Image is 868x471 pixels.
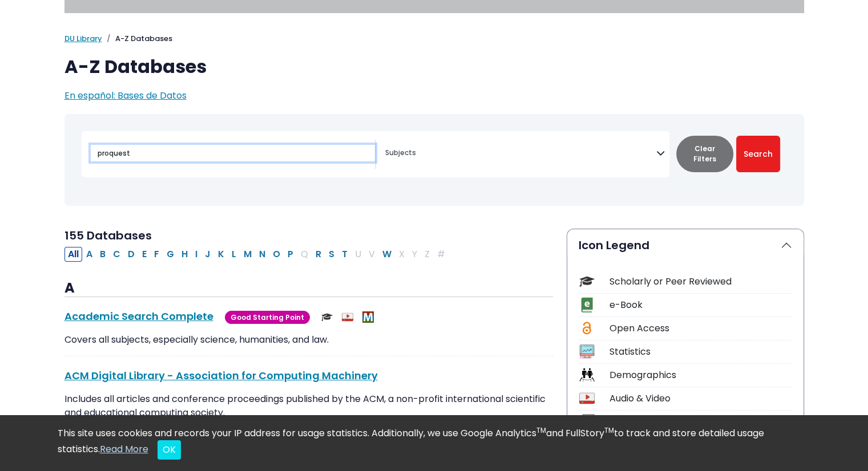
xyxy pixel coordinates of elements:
button: Filter Results L [228,247,240,262]
li: A-Z Databases [102,33,172,44]
div: Demographics [609,368,792,382]
button: Icon Legend [567,229,804,261]
button: Filter Results W [379,247,395,262]
button: Filter Results A [83,247,96,262]
div: Audio & Video [609,392,792,405]
h1: A-Z Databases [64,56,804,78]
textarea: Search [385,149,656,159]
button: Filter Results F [151,247,163,262]
span: 155 Databases [64,228,152,243]
nav: Search filters [64,114,804,206]
div: Statistics [609,345,792,359]
h3: A [64,280,553,297]
button: Filter Results G [163,247,177,262]
button: Filter Results R [312,247,325,262]
div: Alpha-list to filter by first letter of database name [64,247,450,260]
p: Includes all articles and conference proceedings published by the ACM, a non-profit international... [64,392,553,433]
nav: breadcrumb [64,33,804,44]
img: MeL (Michigan electronic Library) [362,311,374,323]
button: Filter Results C [110,247,124,262]
div: e-Book [609,298,792,312]
img: Scholarly or Peer Reviewed [321,311,333,323]
a: En español: Bases de Datos [64,89,187,102]
button: All [64,247,82,262]
img: Icon Statistics [579,344,595,359]
button: Filter Results S [325,247,338,262]
a: Academic Search Complete [64,309,213,323]
button: Filter Results O [269,247,284,262]
img: Icon Open Access [580,320,594,336]
a: Read More [100,442,148,456]
img: Icon Demographics [579,367,595,383]
button: Clear Filters [676,136,733,172]
div: Open Access [609,322,792,335]
img: Icon Scholarly or Peer Reviewed [579,274,595,289]
span: Good Starting Point [225,311,310,324]
button: Filter Results H [178,247,191,262]
button: Filter Results D [124,247,138,262]
input: Search database by title or keyword [91,145,375,161]
button: Filter Results N [256,247,269,262]
div: Scholarly or Peer Reviewed [609,275,792,289]
img: Audio & Video [342,311,353,323]
img: Icon e-Book [579,297,595,312]
a: DU Library [64,33,102,44]
sup: TM [536,425,546,435]
img: Icon Newspapers [579,414,595,429]
a: ACM Digital Library - Association for Computing Machinery [64,368,378,383]
sup: TM [604,425,614,435]
p: Covers all subjects, especially science, humanities, and law. [64,333,553,347]
button: Filter Results P [284,247,297,262]
div: This site uses cookies and records your IP address for usage statistics. Additionally, we use Goo... [58,427,811,460]
button: Submit for Search Results [736,136,780,172]
button: Filter Results J [201,247,214,262]
button: Filter Results I [192,247,201,262]
button: Close [158,440,181,460]
img: Icon Audio & Video [579,391,595,406]
button: Filter Results M [240,247,255,262]
button: Filter Results T [338,247,351,262]
button: Filter Results E [139,247,150,262]
button: Filter Results B [96,247,109,262]
button: Filter Results K [215,247,228,262]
